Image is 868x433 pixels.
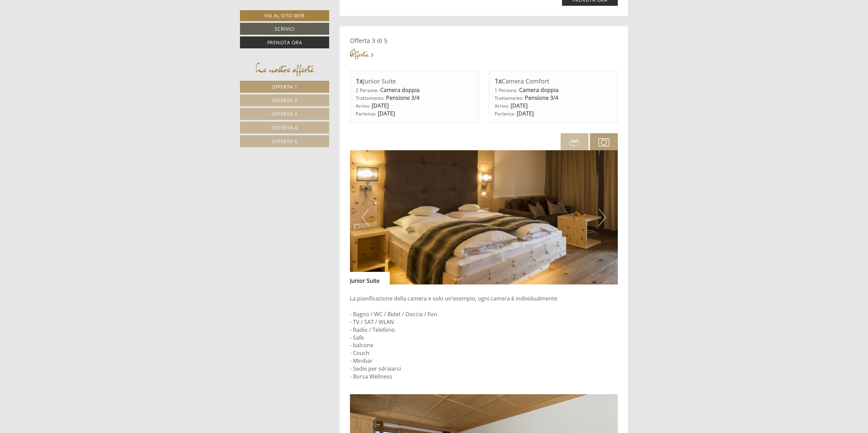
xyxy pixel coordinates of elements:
[495,103,509,109] small: Arrivo:
[519,86,559,94] b: Camera doppia
[272,83,298,90] span: Offerta 1
[350,272,390,285] div: Junior Suite
[240,36,329,48] a: Prenota ora
[599,209,606,226] button: Next
[380,86,420,94] b: Camera doppia
[234,180,269,191] button: Invia
[495,76,502,86] b: 1x
[272,97,298,104] span: Offerta 2
[511,102,528,109] b: [DATE]
[240,23,329,35] a: Scrivici
[569,137,580,148] img: 360-grad.svg
[10,20,109,25] div: [GEOGRAPHIC_DATA]
[356,103,370,109] small: Arrivo:
[495,76,612,86] div: Camera Comfort
[115,5,153,17] div: mercoledì
[272,138,298,144] span: Offerta 5
[362,209,369,226] button: Previous
[272,124,298,131] span: Offerta 4
[356,95,385,101] small: Trattamento:
[386,94,419,102] b: Pensione 3/4
[356,76,363,86] b: 1x
[350,36,387,45] span: Offerta 3 di 5
[350,48,373,60] div: Offerta 3
[598,137,609,148] img: camera.svg
[378,110,395,117] b: [DATE]
[495,110,515,117] small: Partenza:
[517,110,534,117] b: [DATE]
[356,87,379,93] small: 2 Persone:
[495,87,518,93] small: 1 Persona:
[356,76,473,86] div: Junior Suite
[350,295,618,380] p: La pianificazione della camera e solo un'esempio, ogni camera é individualmente - Bagno / WC / Bi...
[10,33,109,38] small: 11:52
[495,95,524,101] small: Trattamento:
[350,150,618,284] img: image
[240,60,329,77] div: Le nostre offerte
[272,111,298,117] span: Offerta 3
[525,94,558,102] b: Pensione 3/4
[5,18,113,39] div: Buon giorno, come possiamo aiutarla?
[356,110,376,117] small: Partenza:
[372,102,389,109] b: [DATE]
[240,10,329,21] a: Vai al sito web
